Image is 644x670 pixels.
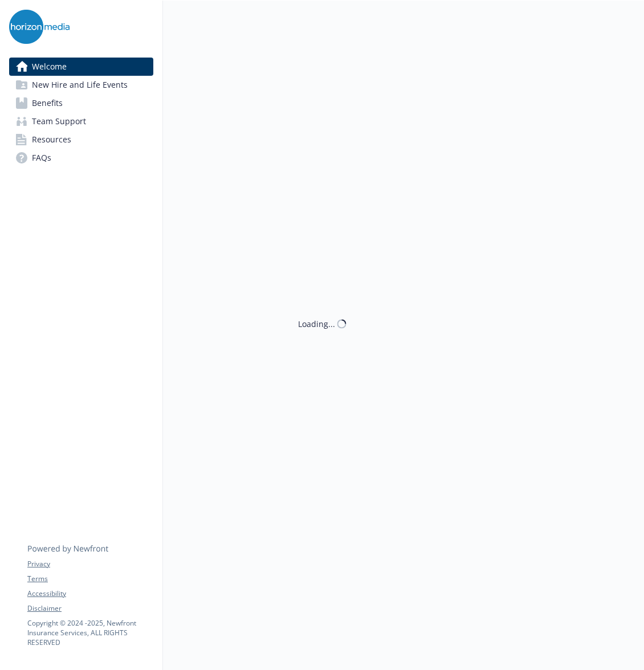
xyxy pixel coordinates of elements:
[9,130,153,149] a: Resources
[32,58,67,76] span: Welcome
[9,58,153,76] a: Welcome
[27,618,153,647] p: Copyright © 2024 - 2025 , Newfront Insurance Services, ALL RIGHTS RESERVED
[32,149,51,167] span: FAQs
[9,94,153,112] a: Benefits
[27,559,153,569] a: Privacy
[9,112,153,130] a: Team Support
[32,112,86,130] span: Team Support
[9,149,153,167] a: FAQs
[32,130,71,149] span: Resources
[27,603,153,614] a: Disclaimer
[27,589,153,599] a: Accessibility
[27,574,153,584] a: Terms
[32,76,128,94] span: New Hire and Life Events
[9,76,153,94] a: New Hire and Life Events
[32,94,63,112] span: Benefits
[298,318,335,330] div: Loading...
